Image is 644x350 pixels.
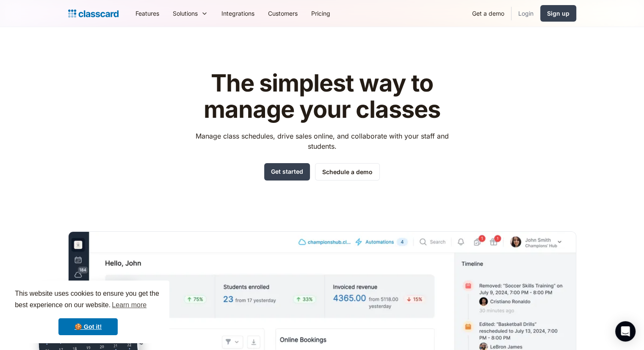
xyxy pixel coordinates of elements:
div: Solutions [173,9,198,18]
div: Solutions [166,4,215,23]
a: Get started [264,163,310,181]
div: cookieconsent [7,281,169,343]
a: learn more about cookies [111,299,148,311]
a: home [68,8,119,19]
a: dismiss cookie message [58,318,118,335]
p: Manage class schedules, drive sales online, and collaborate with your staff and students. [188,131,456,151]
a: Pricing [304,4,337,23]
a: Customers [261,4,304,23]
a: Features [129,4,166,23]
a: Sign up [540,5,576,22]
a: Get a demo [465,4,511,23]
span: This website uses cookies to ensure you get the best experience on our website. [15,289,161,311]
div: Open Intercom Messenger [615,321,636,342]
a: Login [511,4,540,23]
a: Integrations [215,4,261,23]
a: Schedule a demo [315,163,380,181]
h1: The simplest way to manage your classes [188,70,456,122]
div: Sign up [547,9,569,18]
